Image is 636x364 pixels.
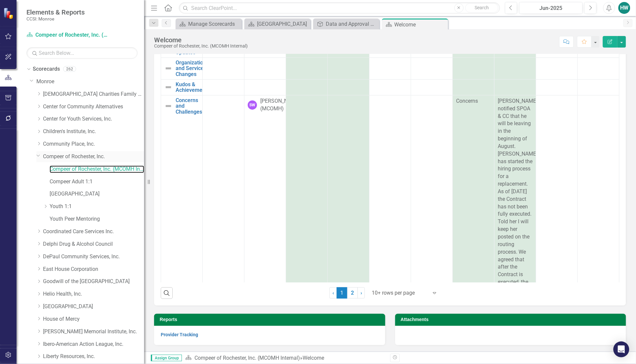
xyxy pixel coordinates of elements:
a: Compeer of Rochester, Inc. (MCOMH Internal) [194,355,300,361]
span: Concerns [456,98,478,104]
span: Search [475,5,489,10]
td: Double-Click to Edit [453,95,494,356]
td: Double-Click to Edit [369,79,411,95]
td: Double-Click to Edit [578,79,619,95]
a: Liberty Resources, Inc. [43,353,144,360]
td: Double-Click to Edit Right Click for Context Menu [161,57,203,79]
a: [DEMOGRAPHIC_DATA] Charities Family & Community Services [43,91,144,98]
span: › [360,290,362,296]
a: Concerns and Challenges [176,97,202,115]
td: Double-Click to Edit [536,79,578,95]
td: Double-Click to Edit [494,95,536,356]
span: Assign Group [151,355,182,361]
td: Double-Click to Edit [536,95,578,356]
button: Jun-2025 [519,2,583,14]
a: Center for Youth Services, Inc. [43,115,144,123]
a: Youth 1:1 [50,203,144,210]
a: Monroe [36,78,144,86]
td: Double-Click to Edit [203,79,244,95]
td: Double-Click to Edit [328,95,369,356]
span: [PERSON_NAME] notified SPOA & CC that he will be leaving in the beginning of August. [PERSON_NAME... [498,98,537,353]
td: Double-Click to Edit [369,57,411,79]
td: Double-Click to Edit Right Click for Context Menu [161,79,203,95]
div: Open Intercom Messenger [614,342,629,357]
a: Organization and Service Changes [176,60,206,77]
div: Jun-2025 [522,4,580,12]
a: [PERSON_NAME] Memorial Institute, Inc. [43,328,144,336]
a: DePaul Community Services, lnc. [43,253,144,261]
div: SW [248,100,257,110]
a: Compeer Adult 1:1 [50,178,144,186]
td: Double-Click to Edit [203,57,244,79]
a: Coordinated Care Services Inc. [43,228,144,236]
h3: Attachments [401,317,623,322]
td: Double-Click to Edit [286,79,328,95]
div: Welcome [395,20,446,29]
td: Double-Click to Edit [453,79,494,95]
div: » [185,354,385,362]
td: Double-Click to Edit [578,95,619,356]
a: Youth Peer Mentoring [50,215,144,223]
a: Scorecards [33,65,60,73]
a: Data and Approval Status (Finance) [315,20,378,28]
td: Double-Click to Edit Right Click for Context Menu [161,95,203,356]
div: Compeer of Rochester, Inc. (MCOMH Internal) [154,44,248,49]
div: Manage Scorecards [188,20,240,28]
td: Double-Click to Edit [328,79,369,95]
a: Compeer of Rochester, Inc. (MCOMH Internal) [50,165,144,173]
td: Double-Click to Edit [369,95,411,356]
td: Double-Click to Edit [286,57,328,79]
div: [GEOGRAPHIC_DATA] [257,20,309,28]
a: Compeer of Rochester, Inc. (MCOMH Internal) [26,31,109,39]
a: Children's Institute, Inc. [43,128,144,135]
div: Data and Approval Status (Finance) [326,20,378,28]
td: Double-Click to Edit [453,57,494,79]
img: ClearPoint Strategy [3,8,15,19]
td: Double-Click to Edit [494,57,536,79]
a: Regulatory and License Updates [176,32,201,55]
a: House of Mercy [43,315,144,323]
a: Provider Tracking [161,332,198,337]
a: Ibero-American Action League, Inc. [43,341,144,348]
a: Kudos & Achievements [176,82,210,93]
div: 262 [63,66,76,72]
a: East House Corporation [43,266,144,273]
small: CCSI: Monroe [26,16,85,21]
td: Double-Click to Edit [286,95,328,356]
a: Center for Community Alternatives [43,103,144,111]
span: Elements & Reports [26,8,85,16]
img: Not Defined [164,102,172,110]
a: [GEOGRAPHIC_DATA] [246,20,309,28]
td: Double-Click to Edit [203,95,244,356]
td: Double-Click to Edit [578,57,619,79]
a: [GEOGRAPHIC_DATA] [50,190,144,198]
img: Not Defined [164,64,172,72]
a: Compeer of Rochester, Inc. [43,153,144,161]
input: Search ClearPoint... [179,2,500,14]
td: Double-Click to Edit [411,79,453,95]
div: Welcome [154,36,248,44]
div: [PERSON_NAME] (MCOMH) [260,97,300,113]
span: 1 [337,287,347,299]
input: Search Below... [26,47,138,59]
td: Double-Click to Edit [411,95,453,356]
a: Delphi Drug & Alcohol Council [43,240,144,248]
td: Double-Click to Edit [411,57,453,79]
a: Manage Scorecards [177,20,240,28]
a: Community Place, Inc. [43,140,144,148]
td: Double-Click to Edit [494,79,536,95]
span: ‹ [332,290,334,296]
a: 2 [347,287,358,299]
div: Welcome [303,355,324,361]
a: [GEOGRAPHIC_DATA] [43,303,144,310]
a: Goodwill of the [GEOGRAPHIC_DATA] [43,278,144,285]
td: Double-Click to Edit [328,57,369,79]
button: HW [618,2,630,14]
td: Double-Click to Edit [536,57,578,79]
h3: Reports [160,317,382,322]
button: Search [465,3,498,13]
a: Helio Health, Inc. [43,290,144,298]
img: Not Defined [164,83,172,91]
